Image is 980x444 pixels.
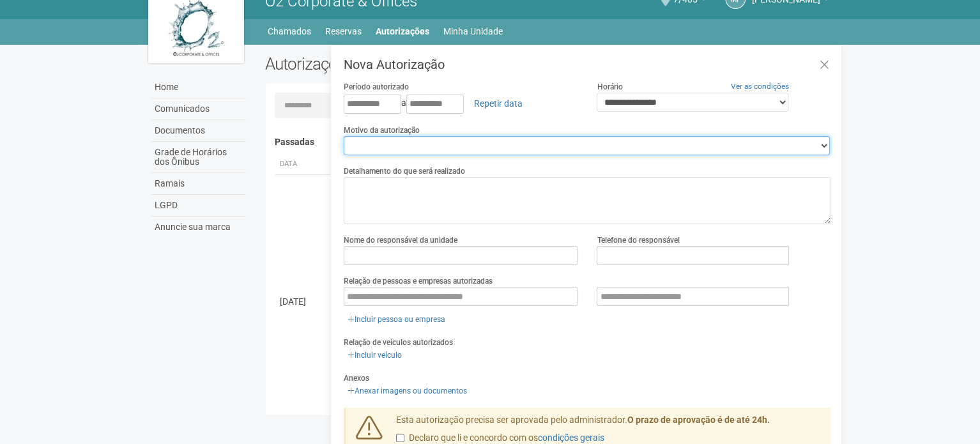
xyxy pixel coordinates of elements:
h3: Nova Autorização [344,58,831,71]
label: Relação de veículos autorizados [344,337,453,348]
a: Incluir veículo [344,348,406,362]
label: Nome do responsável da unidade [344,234,457,246]
label: Horário [597,81,622,93]
label: Telefone do responsável [597,234,679,246]
input: Declaro que li e concordo com oscondições gerais [396,434,404,442]
div: a [344,93,578,114]
a: Comunicados [151,98,246,120]
a: Autorizações [376,22,429,40]
label: Detalhamento do que será realizado [344,165,465,177]
strong: O prazo de aprovação é de até 24h. [627,415,770,425]
a: Home [151,77,246,98]
label: Período autorizado [344,81,409,93]
a: LGPD [151,195,246,217]
a: Ramais [151,173,246,195]
label: Motivo da autorização [344,125,420,136]
th: Data [275,154,332,175]
a: Anexar imagens ou documentos [344,384,471,398]
a: Documentos [151,120,246,142]
a: Incluir pessoa ou empresa [344,312,449,326]
a: Grade de Horários dos Ônibus [151,142,246,173]
a: Minha Unidade [443,22,503,40]
a: Ver as condições [731,82,789,91]
a: Chamados [268,22,311,40]
a: Repetir data [466,93,531,114]
a: Reservas [325,22,362,40]
h4: Passadas [275,137,822,147]
h2: Autorizações [265,54,539,73]
a: Anuncie sua marca [151,217,246,238]
div: [DATE] [280,295,327,308]
label: Anexos [344,372,369,384]
a: condições gerais [538,433,604,443]
label: Relação de pessoas e empresas autorizadas [344,275,493,287]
